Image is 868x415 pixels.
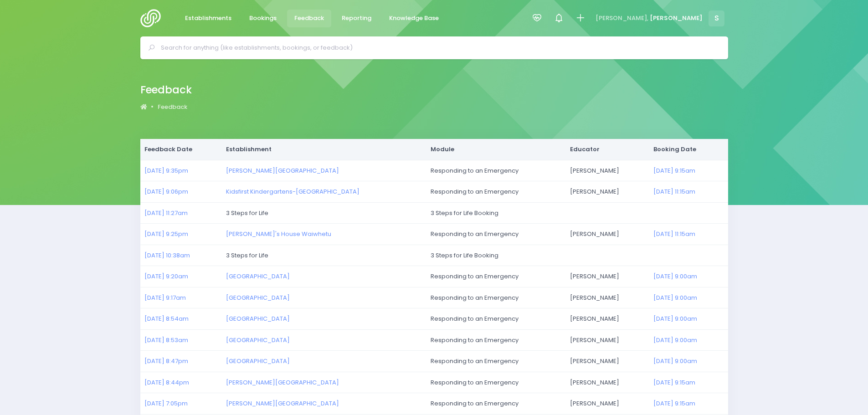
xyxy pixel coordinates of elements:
span: Reporting [342,14,371,23]
td: Responding to an Emergency [426,266,565,287]
a: Reporting [334,10,379,27]
a: [GEOGRAPHIC_DATA] [226,272,290,281]
td: Responding to an Emergency [426,181,565,203]
a: Feedback [287,10,332,27]
a: [DATE] 8:44pm [144,378,189,387]
td: Responding to an Emergency [426,287,565,308]
td: Responding to an Emergency [426,351,565,372]
input: Search for anything (like establishments, bookings, or feedback) [161,41,715,55]
td: [PERSON_NAME] [565,160,649,181]
a: [GEOGRAPHIC_DATA] [226,336,290,344]
a: [DATE] 9:06pm [144,187,188,196]
a: Kidsfirst Kindergartens-[GEOGRAPHIC_DATA] [226,187,360,196]
td: [PERSON_NAME] [565,287,649,308]
a: [DATE] 9:00am [653,272,697,281]
td: [PERSON_NAME] [565,351,649,372]
td: 3 Steps for Life Booking [426,202,728,224]
a: [GEOGRAPHIC_DATA] [226,314,290,323]
a: [DATE] 8:54am [144,314,189,323]
a: [DATE] 9:15am [653,399,695,408]
a: [DATE] 11:15am [653,187,695,196]
a: [GEOGRAPHIC_DATA] [226,293,290,302]
th: Educator [565,139,649,160]
a: [DATE] 11:27am [144,209,188,217]
td: Responding to an Emergency [426,160,565,181]
span: Bookings [249,14,277,23]
td: Responding to an Emergency [426,308,565,330]
a: [DATE] 9:00am [653,293,697,302]
a: [DATE] 11:15am [653,230,695,238]
td: 3 Steps for Life Booking [426,245,728,266]
a: Bookings [242,10,284,27]
a: [DATE] 9:35pm [144,166,188,175]
a: [DATE] 10:38am [144,251,190,260]
span: [PERSON_NAME], [596,14,648,23]
h2: Feedback [140,84,192,96]
span: Knowledge Base [389,14,439,23]
a: [DATE] 9:00am [653,357,697,365]
td: Responding to an Emergency [426,393,565,415]
a: [DATE] 9:15am [653,378,695,387]
td: [PERSON_NAME] [565,393,649,415]
td: Responding to an Emergency [426,329,565,351]
span: Establishments [185,14,231,23]
span: 3 Steps for Life [226,251,268,260]
th: Establishment [221,139,426,160]
img: Logo [140,9,166,27]
th: Module [426,139,565,160]
span: 3 Steps for Life [226,209,268,217]
a: [PERSON_NAME][GEOGRAPHIC_DATA] [226,399,339,408]
th: Booking Date [649,139,728,160]
a: Knowledge Base [382,10,447,27]
a: [DATE] 8:53am [144,336,188,344]
span: [PERSON_NAME] [650,14,703,23]
a: Establishments [178,10,239,27]
a: Feedback [158,102,187,112]
td: [PERSON_NAME] [565,266,649,287]
a: [DATE] 9:00am [653,314,697,323]
a: [DATE] 9:25pm [144,230,188,238]
td: [PERSON_NAME] [565,224,649,245]
td: [PERSON_NAME] [565,181,649,203]
a: [DATE] 8:47pm [144,357,188,365]
td: Responding to an Emergency [426,372,565,393]
a: [PERSON_NAME][GEOGRAPHIC_DATA] [226,166,339,175]
th: Feedback Date [140,139,222,160]
td: [PERSON_NAME] [565,372,649,393]
a: [DATE] 9:17am [144,293,186,302]
a: [GEOGRAPHIC_DATA] [226,357,290,365]
span: Feedback [294,14,324,23]
td: [PERSON_NAME] [565,308,649,330]
a: [PERSON_NAME][GEOGRAPHIC_DATA] [226,378,339,387]
td: [PERSON_NAME] [565,329,649,351]
a: [PERSON_NAME]'s House Waiwhetu [226,230,331,238]
a: [DATE] 9:15am [653,166,695,175]
a: [DATE] 9:00am [653,336,697,344]
a: [DATE] 9:20am [144,272,188,281]
td: Responding to an Emergency [426,224,565,245]
span: S [709,10,724,26]
a: [DATE] 7:05pm [144,399,188,408]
